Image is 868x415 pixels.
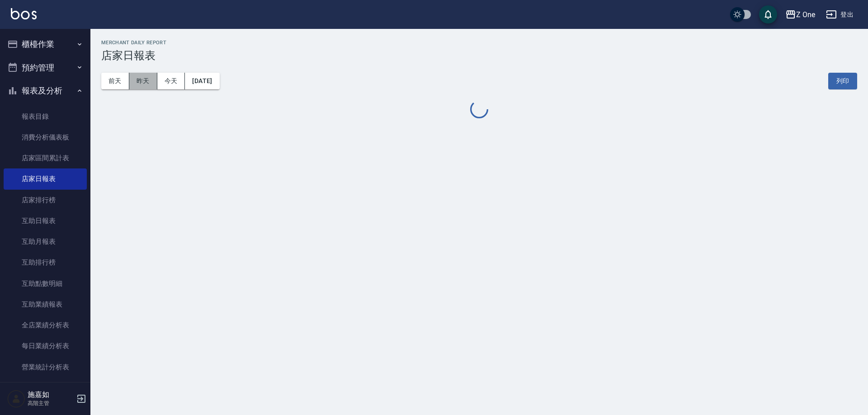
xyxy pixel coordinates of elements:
button: 報表及分析 [4,79,87,103]
button: 前天 [101,73,129,89]
a: 消費分析儀表板 [4,127,87,148]
button: 櫃檯作業 [4,33,87,56]
button: 登出 [822,6,857,23]
img: Logo [11,8,37,19]
a: 營業統計分析表 [4,357,87,378]
a: 報表目錄 [4,106,87,127]
a: 互助業績報表 [4,294,87,315]
button: 列印 [828,73,857,89]
h5: 施嘉如 [28,390,74,399]
a: 店家區間累計表 [4,148,87,168]
button: 今天 [157,73,185,89]
a: 互助排行榜 [4,252,87,273]
a: 營業項目月分析表 [4,378,87,398]
a: 互助日報表 [4,210,87,231]
a: 店家排行榜 [4,190,87,210]
button: [DATE] [185,73,219,89]
h2: Merchant Daily Report [101,40,857,46]
button: Z One [782,5,819,24]
button: save [759,5,777,23]
h3: 店家日報表 [101,49,857,62]
a: 互助月報表 [4,231,87,252]
a: 互助點數明細 [4,273,87,294]
div: Z One [796,9,815,20]
img: Person [7,390,25,408]
a: 店家日報表 [4,168,87,189]
p: 高階主管 [28,399,74,407]
a: 每日業績分析表 [4,336,87,356]
button: 預約管理 [4,56,87,79]
a: 全店業績分析表 [4,315,87,336]
button: 昨天 [129,73,157,89]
